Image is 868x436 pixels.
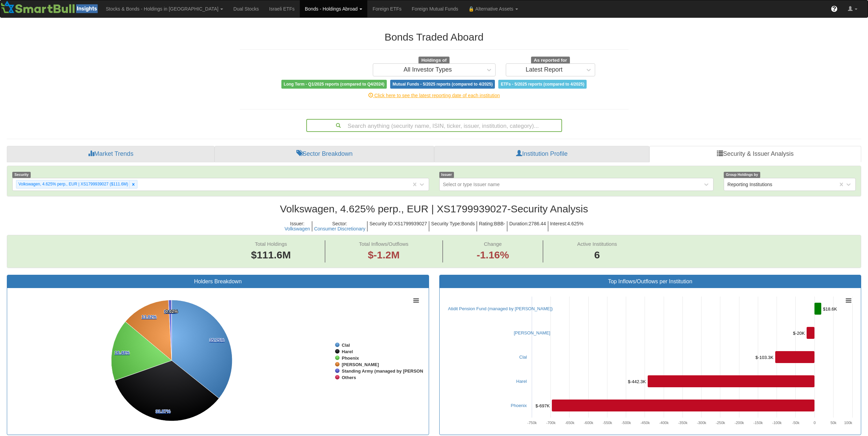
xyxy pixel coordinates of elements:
[535,403,550,408] tspan: $-697K
[142,314,157,319] tspan: 13.02%
[531,57,570,64] span: As reported for
[251,249,291,260] span: $111.6M
[826,0,843,17] a: ?
[342,349,353,354] tspan: Harel
[255,241,287,247] span: Total Holdings
[621,421,631,425] text: -500k
[697,421,706,425] text: -300k
[342,356,359,361] tspan: Phoenix
[443,181,500,188] div: Select or type Issuer name
[577,248,617,262] span: 6
[215,146,434,162] a: Sector Breakdown
[727,181,773,188] div: Reporting Institutions
[429,221,477,232] h5: Security Type : Bonds
[156,409,171,414] tspan: 33.87%
[659,421,668,425] text: -400k
[823,306,837,312] tspan: $18.6K
[434,146,649,162] a: Institution Profile
[844,421,852,425] text: 100k
[476,248,509,262] span: -1.16%
[209,337,225,343] tspan: 35.75%
[367,0,407,17] a: Foreign ETFs
[283,221,312,232] h5: Issuer :
[342,375,356,380] tspan: Others
[235,92,634,99] div: Click here to see the latest reporting date of each institution
[368,221,429,232] h5: Security ID : XS1799939027
[403,66,452,73] div: All Investor Types
[678,421,688,425] text: -350k
[516,379,527,384] a: Harel
[577,241,617,247] span: Active Institutions
[12,172,31,178] span: Security
[498,80,587,89] span: ETFs - 5/2025 reports (compared to 4/2025)
[734,421,744,425] text: -200k
[115,350,130,355] tspan: 16.48%
[101,0,228,17] a: Stocks & Bonds - Holdings in [GEOGRAPHIC_DATA]
[240,31,629,43] h2: Bonds Traded Aboard
[307,120,561,131] div: Search anything (security name, ISIN, ticker, issuer, institution, category)...
[793,331,805,336] tspan: $-20K
[312,221,368,232] h5: Sector :
[477,221,507,232] h5: Rating : BBB-
[830,421,836,425] text: 50k
[565,421,574,425] text: -650k
[519,355,527,360] a: Clal
[628,379,646,384] tspan: $-442.3K
[448,306,553,311] a: Atidit Pension Fund (managed by [PERSON_NAME])
[527,421,537,425] text: -750k
[546,421,556,425] text: -700k
[342,362,379,367] tspan: [PERSON_NAME]
[368,249,399,260] span: $-1.2M
[792,421,799,425] text: -50k
[228,0,264,17] a: Dual Stocks
[342,369,442,374] tspan: Standing Army (managed by [PERSON_NAME])
[390,80,495,89] span: Mutual Funds - 5/2025 reports (compared to 4/2025)
[772,421,782,425] text: -100k
[833,5,836,12] span: ?
[281,80,387,89] span: Long Term - Q1/2025 reports (compared to Q4/2024)
[407,0,463,17] a: Foreign Mutual Funds
[342,343,350,348] tspan: Clal
[526,66,562,73] div: Latest Report
[548,221,585,232] h5: Interest : 4.625%
[300,0,368,17] a: Bonds - Holdings Abroad
[445,279,856,285] h3: Top Inflows/Outflows per Institution
[0,0,101,14] img: Smartbull
[439,172,454,178] span: Issuer
[484,241,502,247] span: Change
[724,172,760,178] span: Group Holdings by
[813,421,815,425] text: 0
[649,146,861,162] a: Security & Issuer Analysis
[314,226,365,231] button: Consumer Discretionary
[7,203,861,214] h2: Volkswagen, 4.625% perp., EUR | XS1799939027 - Security Analysis
[463,0,523,17] a: 🔒 Alternative Assets
[284,226,310,231] button: Volkswagen
[755,355,774,360] tspan: $-103.3K
[264,0,300,17] a: Israeli ETFs
[603,421,612,425] text: -550k
[359,241,409,247] span: Total Inflows/Outflows
[753,421,763,425] text: -150k
[165,309,178,314] tspan: 0.02%
[16,180,129,188] div: Volkswagen, 4.625% perp., EUR | XS1799939027 ($111.6M)
[507,221,548,232] h5: Duration : 2786.44
[12,279,424,285] h3: Holders Breakdown
[716,421,725,425] text: -250k
[640,421,650,425] text: -450k
[7,146,215,162] a: Market Trends
[418,57,449,64] span: Holdings of
[514,330,550,335] a: [PERSON_NAME]
[164,309,177,314] tspan: 0.85%
[511,403,527,408] a: Phoenix
[584,421,593,425] text: -600k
